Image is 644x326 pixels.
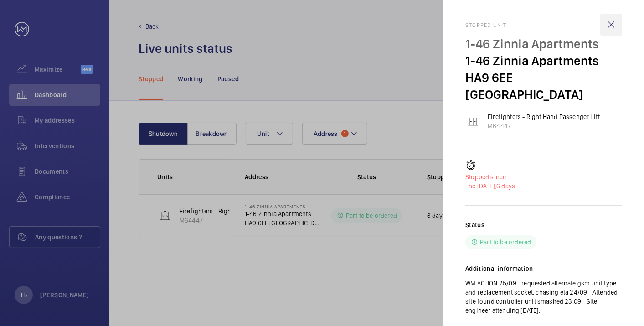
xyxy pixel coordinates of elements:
h2: Stopped unit [465,22,622,28]
img: elevator.svg [468,116,479,127]
h2: Status [465,220,484,229]
p: WM ACTION 25/09 - requested alternate gsm unit type and replacement socket, chasing eta 24/09 - A... [465,279,622,315]
span: The [DATE], [465,182,496,190]
p: Stopped since [465,172,622,181]
p: Firefighters - Right Hand Passenger Lift [488,112,600,121]
p: Part to be ordered [480,238,531,247]
p: HA9 6EE [GEOGRAPHIC_DATA] [465,69,622,103]
p: 1-46 Zinnia Apartments [465,36,622,52]
p: 6 days [465,181,622,191]
h2: Additional information [465,264,622,273]
p: M64447 [488,121,600,130]
p: 1-46 Zinnia Apartments [465,52,622,69]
